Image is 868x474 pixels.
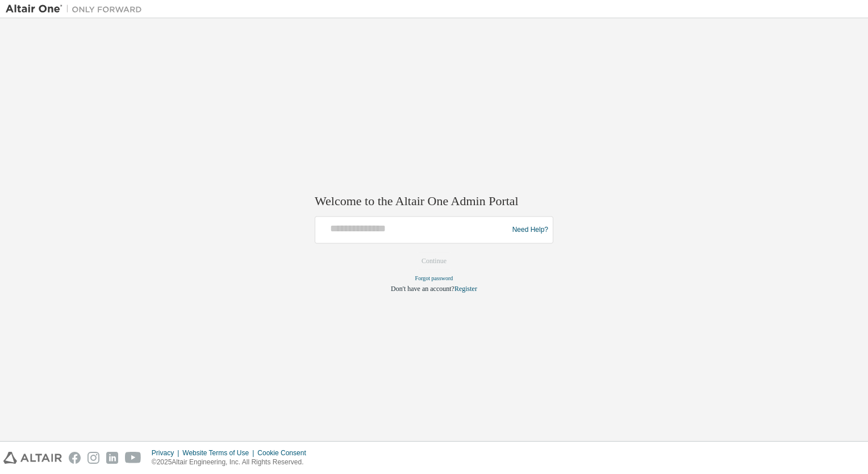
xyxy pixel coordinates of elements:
[315,193,553,209] h2: Welcome to the Altair One Admin Portal
[152,448,182,458] div: Privacy
[182,448,257,458] div: Website Terms of Use
[3,452,62,464] img: altair_logo.svg
[6,3,148,15] img: Altair One
[257,448,312,458] div: Cookie Consent
[87,452,99,464] img: instagram.svg
[415,276,453,282] a: Forgot password
[391,285,454,293] span: Don't have an account?
[152,458,313,467] p: © 2025 Altair Engineering, Inc. All Rights Reserved.
[125,452,141,464] img: youtube.svg
[106,452,118,464] img: linkedin.svg
[454,285,477,293] a: Register
[69,452,81,464] img: facebook.svg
